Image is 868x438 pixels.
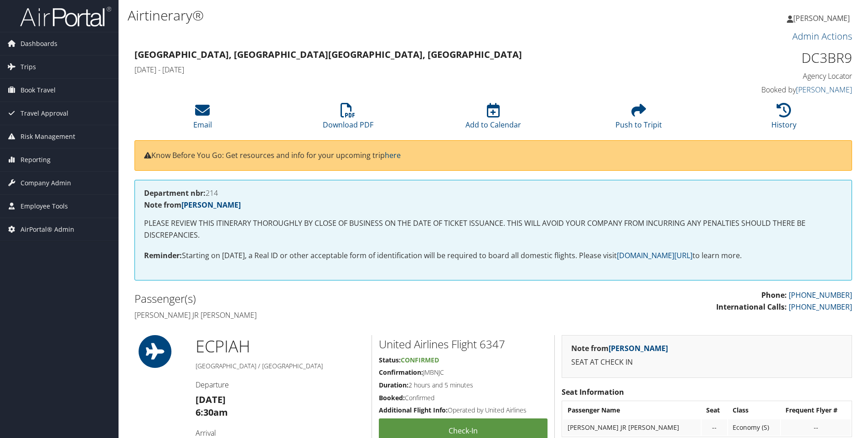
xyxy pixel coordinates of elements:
strong: Status: [379,356,401,364]
strong: 6:30am [196,406,228,418]
span: Travel Approval [21,102,68,125]
a: [PERSON_NAME] [787,5,859,32]
h5: Confirmed [379,393,548,402]
h5: Operated by United Airlines [379,406,548,415]
span: AirPortal® Admin [21,218,74,241]
img: airportal-logo.png [20,6,111,27]
strong: Phone: [761,290,787,300]
strong: Department nbr: [144,188,206,198]
a: Download PDF [323,108,373,130]
strong: Reminder: [144,250,182,260]
h4: Agency Locator [683,71,852,81]
span: Trips [21,56,36,78]
a: [PERSON_NAME] [609,343,668,353]
th: Seat [702,402,728,418]
strong: International Calls: [716,302,787,312]
span: Book Travel [21,79,56,102]
strong: Seat Information [562,387,624,397]
span: Confirmed [401,356,439,364]
p: PLEASE REVIEW THIS ITINERARY THOROUGHLY BY CLOSE OF BUSINESS ON THE DATE OF TICKET ISSUANCE. THIS... [144,218,842,241]
h4: Booked by [683,85,852,95]
span: Company Admin [21,172,71,194]
strong: Note from [571,343,668,353]
a: Email [193,108,212,130]
a: here [385,150,401,160]
p: SEAT AT CHECK IN [571,357,842,368]
h1: Airtinerary® [128,6,615,25]
h4: 214 [144,189,842,197]
h5: JMBNJC [379,368,548,377]
span: Reporting [21,148,51,171]
strong: [GEOGRAPHIC_DATA], [GEOGRAPHIC_DATA] [GEOGRAPHIC_DATA], [GEOGRAPHIC_DATA] [134,48,522,61]
strong: Confirmation: [379,368,423,377]
th: Class [728,402,780,418]
p: Know Before You Go: Get resources and info for your upcoming trip [144,150,842,162]
a: [PERSON_NAME] [796,85,852,95]
td: [PERSON_NAME] JR [PERSON_NAME] [563,419,701,436]
strong: [DATE] [196,393,226,406]
td: Economy (S) [728,419,780,436]
span: Risk Management [21,125,75,148]
a: [PHONE_NUMBER] [789,302,852,312]
th: Frequent Flyer # [781,402,851,418]
h5: 2 hours and 5 minutes [379,381,548,390]
a: [PERSON_NAME] [181,200,241,210]
h4: [PERSON_NAME] jr [PERSON_NAME] [134,310,486,320]
a: [DOMAIN_NAME][URL] [617,250,692,260]
a: [PHONE_NUMBER] [789,290,852,300]
span: Employee Tools [21,195,68,218]
strong: Duration: [379,381,408,389]
a: Admin Actions [792,30,852,42]
h2: United Airlines Flight 6347 [379,336,548,352]
h1: DC3BR9 [683,48,852,67]
th: Passenger Name [563,402,701,418]
strong: Note from [144,200,241,210]
span: [PERSON_NAME] [793,13,850,23]
a: Add to Calendar [465,108,521,130]
div: -- [785,423,846,432]
a: Push to Tripit [615,108,662,130]
strong: Additional Flight Info: [379,406,448,414]
strong: Booked: [379,393,405,402]
a: History [771,108,796,130]
h4: Departure [196,380,365,390]
span: Dashboards [21,32,57,55]
div: -- [706,423,723,432]
p: Starting on [DATE], a Real ID or other acceptable form of identification will be required to boar... [144,250,842,262]
h5: [GEOGRAPHIC_DATA] / [GEOGRAPHIC_DATA] [196,362,365,371]
h4: Arrival [196,428,365,438]
h2: Passenger(s) [134,291,486,306]
h4: [DATE] - [DATE] [134,65,669,75]
h1: ECP IAH [196,335,365,358]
